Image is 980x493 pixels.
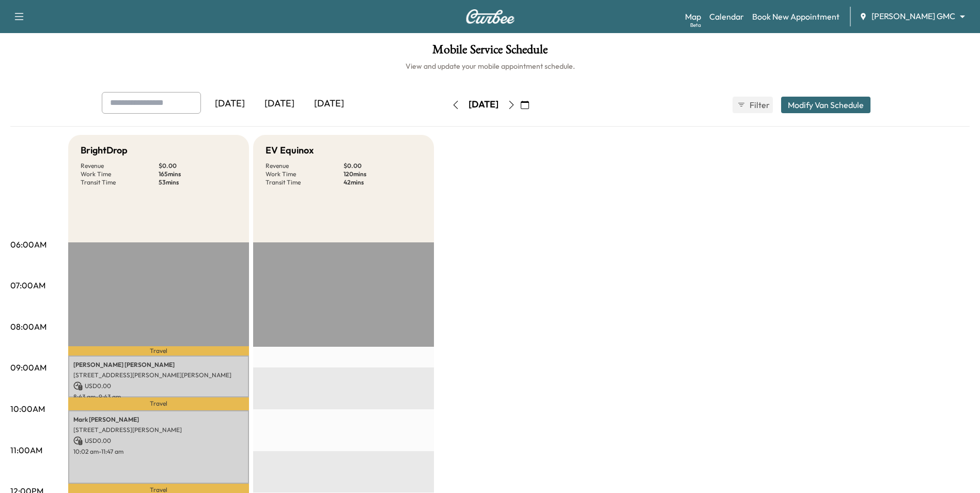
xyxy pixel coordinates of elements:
[73,361,244,369] p: [PERSON_NAME] [PERSON_NAME]
[266,170,344,178] p: Work Time
[81,170,159,178] p: Work Time
[73,393,244,401] p: 8:43 am - 9:43 am
[709,10,744,23] a: Calendar
[344,170,422,178] p: 120 mins
[304,92,354,116] div: [DATE]
[10,361,46,374] p: 09:00AM
[733,97,773,113] button: Filter
[266,143,314,158] h5: EV Equinox
[81,178,159,187] p: Transit Time
[81,162,159,170] p: Revenue
[73,381,244,391] p: USD 0.00
[10,238,46,251] p: 06:00AM
[685,10,701,23] a: MapBeta
[344,162,422,170] p: $ 0.00
[690,21,701,29] div: Beta
[73,426,244,434] p: [STREET_ADDRESS][PERSON_NAME]
[159,170,237,178] p: 165 mins
[469,98,499,111] div: [DATE]
[255,92,304,116] div: [DATE]
[10,444,42,456] p: 11:00AM
[266,178,344,187] p: Transit Time
[872,10,955,22] span: [PERSON_NAME] GMC
[10,43,970,61] h1: Mobile Service Schedule
[344,178,422,187] p: 42 mins
[73,415,244,424] p: Mark [PERSON_NAME]
[68,346,249,355] p: Travel
[159,178,237,187] p: 53 mins
[81,143,128,158] h5: BrightDrop
[68,397,249,411] p: Travel
[465,9,515,24] img: Curbee Logo
[205,92,255,116] div: [DATE]
[10,61,970,71] h6: View and update your mobile appointment schedule.
[73,371,244,379] p: [STREET_ADDRESS][PERSON_NAME][PERSON_NAME]
[10,403,45,415] p: 10:00AM
[73,448,244,456] p: 10:02 am - 11:47 am
[10,279,45,291] p: 07:00AM
[73,436,244,445] p: USD 0.00
[159,162,237,170] p: $ 0.00
[752,10,839,23] a: Book New Appointment
[750,99,768,111] span: Filter
[266,162,344,170] p: Revenue
[10,320,46,333] p: 08:00AM
[781,97,870,113] button: Modify Van Schedule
